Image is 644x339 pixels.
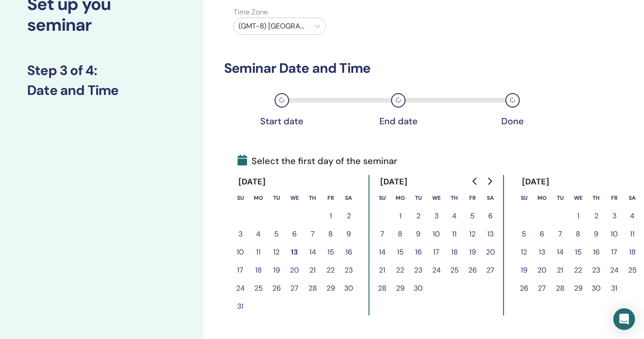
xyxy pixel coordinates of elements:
[340,207,358,225] button: 2
[409,243,427,261] button: 16
[515,175,557,189] div: [DATE]
[340,261,358,279] button: 23
[340,243,358,261] button: 16
[249,261,267,279] button: 18
[231,225,249,243] button: 3
[445,189,463,207] th: Thursday
[569,225,587,243] button: 8
[463,243,481,261] button: 19
[373,225,391,243] button: 7
[569,207,587,225] button: 1
[231,175,273,189] div: [DATE]
[623,189,641,207] th: Saturday
[468,172,482,190] button: Go to previous month
[340,279,358,297] button: 30
[238,154,397,168] span: Select the first day of the seminar
[322,225,340,243] button: 8
[533,243,551,261] button: 13
[409,261,427,279] button: 23
[551,279,569,297] button: 28
[605,243,623,261] button: 17
[231,297,249,315] button: 31
[303,279,322,297] button: 28
[551,225,569,243] button: 7
[376,116,421,127] div: End date
[515,261,533,279] button: 19
[481,225,499,243] button: 13
[533,189,551,207] th: Monday
[587,243,605,261] button: 16
[623,207,641,225] button: 4
[303,225,322,243] button: 7
[322,279,340,297] button: 29
[587,279,605,297] button: 30
[569,189,587,207] th: Wednesday
[427,243,445,261] button: 17
[267,225,285,243] button: 5
[267,189,285,207] th: Tuesday
[587,207,605,225] button: 2
[231,279,249,297] button: 24
[285,189,303,207] th: Wednesday
[569,243,587,261] button: 15
[490,116,535,127] div: Done
[340,189,358,207] th: Saturday
[373,189,391,207] th: Sunday
[605,225,623,243] button: 10
[231,261,249,279] button: 17
[605,189,623,207] th: Friday
[481,189,499,207] th: Saturday
[303,189,322,207] th: Thursday
[27,82,176,99] h3: Date and Time
[249,225,267,243] button: 4
[391,225,409,243] button: 8
[303,243,322,261] button: 14
[340,225,358,243] button: 9
[427,261,445,279] button: 24
[249,189,267,207] th: Monday
[427,207,445,225] button: 3
[445,261,463,279] button: 25
[231,243,249,261] button: 10
[481,243,499,261] button: 20
[605,279,623,297] button: 31
[391,189,409,207] th: Monday
[587,189,605,207] th: Thursday
[515,279,533,297] button: 26
[249,279,267,297] button: 25
[427,189,445,207] th: Wednesday
[373,175,415,189] div: [DATE]
[267,279,285,297] button: 26
[515,225,533,243] button: 5
[587,261,605,279] button: 23
[445,225,463,243] button: 11
[303,261,322,279] button: 21
[391,261,409,279] button: 22
[391,243,409,261] button: 15
[322,243,340,261] button: 15
[409,189,427,207] th: Tuesday
[482,172,497,190] button: Go to next month
[515,189,533,207] th: Sunday
[533,261,551,279] button: 20
[391,207,409,225] button: 1
[463,261,481,279] button: 26
[373,261,391,279] button: 21
[551,189,569,207] th: Tuesday
[623,261,641,279] button: 25
[391,279,409,297] button: 29
[445,207,463,225] button: 4
[533,225,551,243] button: 6
[373,243,391,261] button: 14
[285,225,303,243] button: 6
[623,243,641,261] button: 18
[569,261,587,279] button: 22
[409,279,427,297] button: 30
[481,207,499,225] button: 6
[569,279,587,297] button: 29
[231,189,249,207] th: Sunday
[515,243,533,261] button: 12
[259,116,304,127] div: Start date
[623,225,641,243] button: 11
[463,225,481,243] button: 12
